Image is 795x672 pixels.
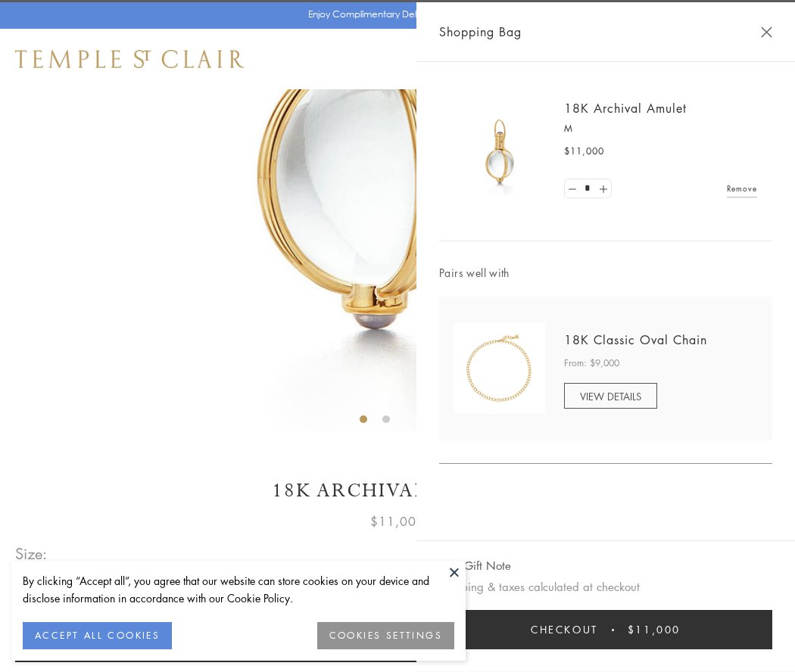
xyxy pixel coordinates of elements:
[531,621,598,638] span: Checkout
[23,622,172,649] button: ACCEPT ALL COOKIES
[564,383,657,409] a: VIEW DETAILS
[727,180,757,197] a: Remove
[23,572,454,607] div: By clicking “Accept all”, you agree that our website can store cookies on your device and disclos...
[564,100,687,117] a: 18K Archival Amulet
[317,622,454,649] button: COOKIES SETTINGS
[454,106,545,197] img: 18K Archival Amulet
[439,22,522,42] span: Shopping Bag
[565,179,580,198] a: Set quantity to 0
[439,556,511,575] button: Add Gift Note
[628,621,681,638] span: $11,000
[580,389,641,403] span: VIEW DETAILS
[439,264,772,282] span: Pairs well with
[15,478,780,504] h1: 18K Archival Amulet
[439,577,772,596] p: Shipping & taxes calculated at checkout
[15,541,48,566] span: Size:
[370,512,425,531] span: $11,000
[564,356,619,371] span: From: $9,000
[564,121,757,136] p: M
[564,331,707,348] a: 18K Classic Oval Chain
[595,179,610,198] a: Set quantity to 2
[761,26,772,38] button: Close Shopping Bag
[15,50,244,68] img: Temple St. Clair
[308,7,480,22] p: Enjoy Complimentary Delivery & Returns
[564,144,604,159] span: $11,000
[439,610,772,649] button: Checkout $11,000
[454,323,545,414] img: N88865-OV18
